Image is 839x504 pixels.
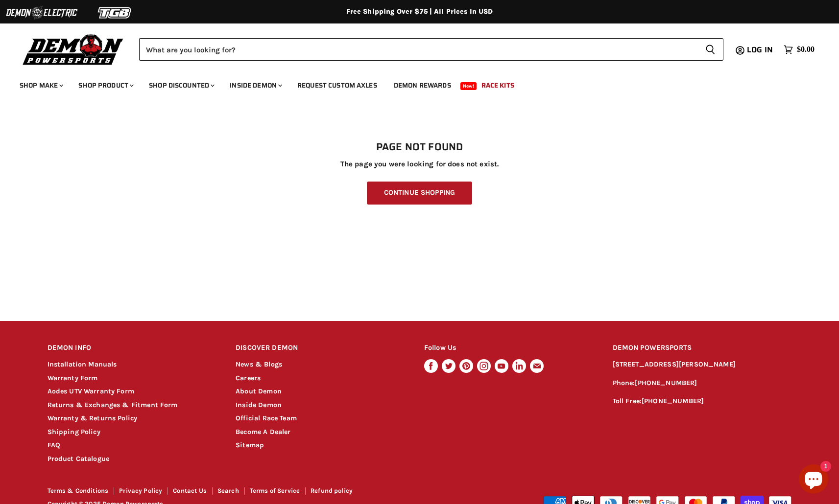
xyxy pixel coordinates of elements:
[48,487,109,494] a: Terms & Conditions
[48,487,421,498] nav: Footer
[250,487,300,494] a: Terms of Service
[139,38,697,61] input: Search
[290,75,384,95] a: Request Custom Axles
[236,387,282,395] a: About Demon
[139,38,723,61] form: Product
[48,360,117,368] a: Installation Manuals
[236,374,261,382] a: Careers
[747,44,773,56] span: Log in
[48,374,98,382] a: Warranty Form
[48,401,178,409] a: Returns & Exchanges & Fitment Form
[613,396,792,407] p: Toll Free:
[48,428,100,436] a: Shipping Policy
[78,3,152,22] img: TGB Logo 2
[613,378,792,389] p: Phone:
[635,379,697,387] a: [PHONE_NUMBER]
[236,428,290,436] a: Become A Dealer
[12,71,812,95] ul: Main menu
[236,360,282,368] a: News & Blogs
[743,46,779,54] a: Log in
[48,441,60,449] a: FAQ
[48,337,217,360] h2: DEMON INFO
[236,401,282,409] a: Inside Demon
[311,487,353,494] a: Refund policy
[48,160,792,168] p: The page you were looking for does not exist.
[20,32,127,67] img: Demon Powersports
[779,43,819,57] a: $0.00
[367,182,472,205] a: Continue Shopping
[697,38,723,61] button: Search
[236,337,406,360] h2: DISCOVER DEMON
[613,337,792,360] h2: DEMON POWERSPORTS
[474,75,522,95] a: Race Kits
[12,75,69,95] a: Shop Make
[173,487,207,494] a: Contact Us
[48,387,134,395] a: Aodes UTV Warranty Form
[797,45,815,54] span: $0.00
[142,75,220,95] a: Shop Discounted
[5,3,78,22] img: Demon Electric Logo 2
[424,337,594,360] h2: Follow Us
[236,441,264,449] a: Sitemap
[48,455,110,463] a: Product Catalogue
[642,397,704,405] a: [PHONE_NUMBER]
[386,75,458,95] a: Demon Rewards
[796,464,831,496] inbox-online-store-chat: Shopify online store chat
[48,414,138,422] a: Warranty & Returns Policy
[71,75,140,95] a: Shop Product
[119,487,162,494] a: Privacy Policy
[222,75,288,95] a: Inside Demon
[236,414,297,422] a: Official Race Team
[217,487,239,494] a: Search
[28,7,812,16] div: Free Shipping Over $75 | All Prices In USD
[460,82,477,90] span: New!
[48,141,792,153] h1: Page not found
[613,359,792,370] p: [STREET_ADDRESS][PERSON_NAME]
